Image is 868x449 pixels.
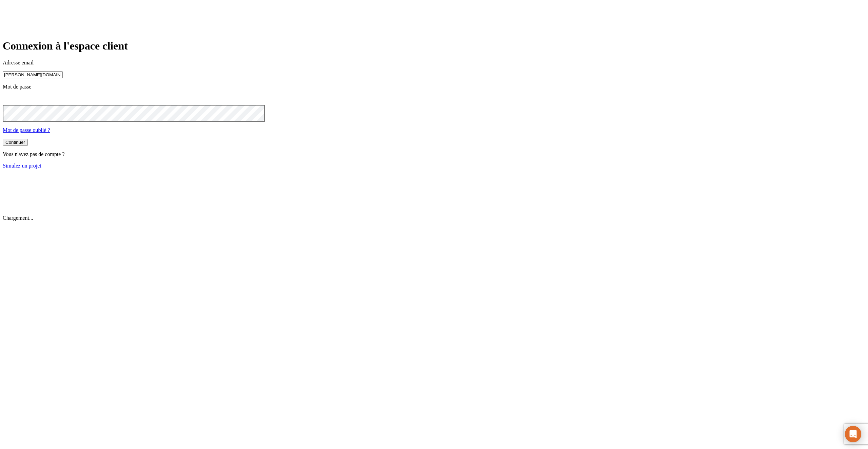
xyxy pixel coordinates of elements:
[3,215,865,221] p: Chargement...
[3,163,41,169] a: Simulez un projet
[845,426,861,442] div: Ouvrir le Messenger Intercom
[5,140,25,145] div: Continuer
[3,151,865,157] p: Vous n'avez pas de compte ?
[3,127,50,133] a: Mot de passe oublié ?
[3,60,865,66] p: Adresse email
[3,40,865,52] h1: Connexion à l'espace client
[3,84,865,90] p: Mot de passe
[3,139,28,146] button: Continuer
